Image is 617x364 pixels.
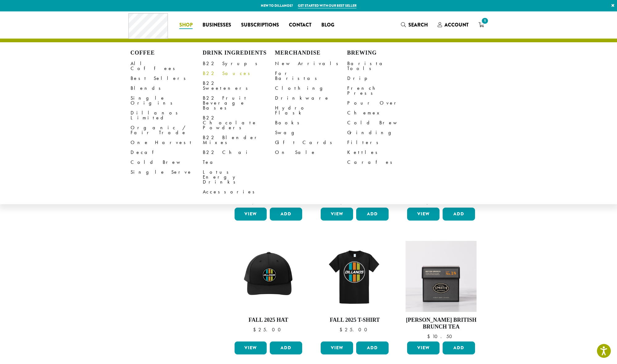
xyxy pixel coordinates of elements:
[406,241,477,312] img: British-Brunch-Signature-Black-Carton-2023-2.jpg
[408,21,428,28] span: Search
[253,326,284,333] bdi: 25.00
[347,147,419,157] a: Kettles
[131,73,203,83] a: Best Sellers
[321,208,353,221] a: View
[203,68,275,78] a: B22 Sauces
[347,118,419,128] a: Cold Brew
[347,138,419,147] a: Filters
[131,157,203,167] a: Cold Brew
[203,167,275,187] a: Lotus Energy Drinks
[289,21,311,29] span: Contact
[396,20,433,30] a: Search
[233,317,304,324] h4: Fall 2025 Hat
[270,208,302,221] button: Add
[275,83,347,93] a: Clothing
[347,128,419,138] a: Grinding
[233,241,304,312] img: DCR-Retro-Three-Strip-Circle-Patch-Trucker-Hat-Fall-WEB-scaled.jpg
[347,59,419,73] a: Barista Tools
[270,341,302,354] button: Add
[298,3,356,8] a: Get started with our best seller
[235,341,267,354] a: View
[275,147,347,157] a: On Sale
[406,317,477,330] h4: [PERSON_NAME] British Brunch Tea
[347,157,419,167] a: Carafes
[202,21,231,29] span: Businesses
[203,147,275,157] a: B22 Chai
[131,50,203,56] h4: Coffee
[275,93,347,103] a: Drinkware
[203,59,275,68] a: B22 Syrups
[443,208,475,221] button: Add
[253,326,258,333] span: $
[406,107,477,205] a: Bodum Handheld Milk Frother $10.00
[275,103,347,118] a: Hydro Flask
[203,157,275,167] a: Tea
[406,241,477,339] a: [PERSON_NAME] British Brunch Tea $10.50
[275,59,347,68] a: New Arrivals
[179,21,193,29] span: Shop
[340,326,370,333] bdi: 25.00
[407,341,440,354] a: View
[427,333,432,340] span: $
[407,208,440,221] a: View
[319,317,390,324] h4: Fall 2025 T-Shirt
[203,78,275,93] a: B22 Sweeteners
[347,83,419,98] a: French Press
[233,241,304,339] a: Fall 2025 Hat $25.00
[319,241,390,339] a: Fall 2025 T-Shirt $25.00
[203,113,275,133] a: B22 Chocolate Powders
[321,341,353,354] a: View
[321,21,334,29] span: Blog
[203,187,275,197] a: Accessories
[131,59,203,73] a: All Coffees
[174,20,198,30] a: Shop
[427,333,455,340] bdi: 10.50
[235,208,267,221] a: View
[131,138,203,147] a: One Harvest
[347,108,419,118] a: Chemex
[481,17,489,25] span: 1
[347,98,419,108] a: Pour Over
[131,93,203,108] a: Single Origins
[203,133,275,147] a: B22 Blender Mixes
[443,341,475,354] button: Add
[131,108,203,123] a: Dillanos Limited
[275,138,347,147] a: Gift Cards
[319,241,390,312] img: DCR-Retro-Three-Strip-Circle-Tee-Fall-WEB-scaled.jpg
[319,107,390,205] a: Bodum Electric Water Kettle $25.00
[444,21,469,28] span: Account
[347,50,419,56] h4: Brewing
[275,68,347,83] a: For Baristas
[275,118,347,128] a: Books
[131,167,203,177] a: Single Serve
[241,21,279,29] span: Subscriptions
[131,123,203,138] a: Organic / Fair Trade
[131,147,203,157] a: Decaf
[340,326,345,333] span: $
[356,208,389,221] button: Add
[233,107,304,205] a: Bodum Electric Milk Frother $30.00
[347,73,419,83] a: Drip
[203,50,275,56] h4: Drink Ingredients
[275,128,347,138] a: Swag
[275,50,347,56] h4: Merchandise
[203,93,275,113] a: B22 Fruit Beverage Bases
[356,341,389,354] button: Add
[131,83,203,93] a: Blends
